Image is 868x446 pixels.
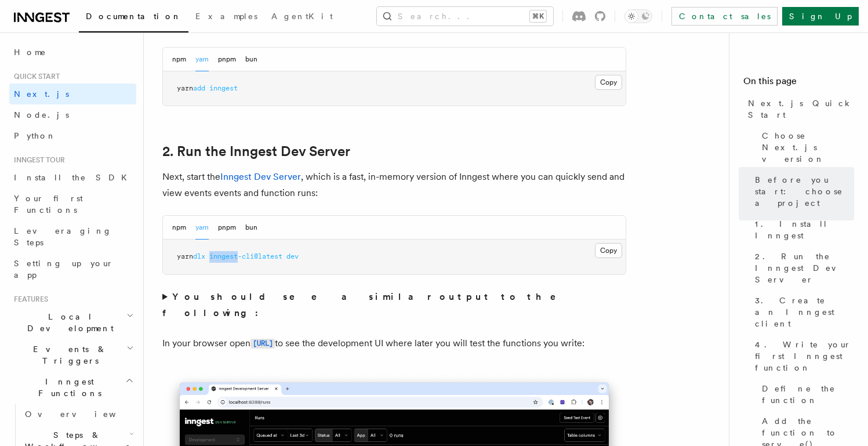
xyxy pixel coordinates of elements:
span: AgentKit [271,12,333,21]
a: Choose Next.js version [757,125,854,169]
span: inngest-cli@latest [209,252,282,260]
a: Home [9,42,136,63]
span: yarn [177,252,193,260]
a: Documentation [79,3,188,32]
a: Next.js Quick Start [743,93,854,125]
button: npm [172,48,186,71]
a: Inngest Dev Server [220,171,301,182]
a: Install the SDK [9,167,136,188]
span: Node.js [14,110,69,119]
button: pnpm [218,216,236,240]
button: npm [172,216,186,240]
a: Next.js [9,84,136,104]
button: Search...⌘K [377,7,553,26]
span: Your first Functions [14,194,83,215]
span: inngest [209,84,238,92]
a: Define the function [757,378,854,411]
span: Next.js [14,89,69,99]
a: Sign Up [782,7,859,26]
span: Setting up your app [14,259,114,280]
button: Local Development [9,306,136,339]
button: bun [245,216,257,240]
span: Examples [195,12,257,21]
a: Python [9,125,136,146]
p: Next, start the , which is a fast, in-memory version of Inngest where you can quickly send and vi... [162,169,626,201]
h4: On this page [743,74,854,93]
a: AgentKit [264,3,340,31]
span: dlx [193,252,205,260]
span: 4. Write your first Inngest function [755,339,854,374]
summary: You should see a similar output to the following: [162,289,626,321]
span: Home [14,46,46,58]
a: 2. Run the Inngest Dev Server [162,143,350,159]
a: Before you start: choose a project [750,169,854,213]
span: Quick start [9,72,60,81]
span: Before you start: choose a project [755,174,854,209]
span: 2. Run the Inngest Dev Server [755,251,854,285]
a: Your first Functions [9,188,136,220]
span: Overview [25,409,144,419]
span: Events & Triggers [9,343,126,367]
button: yarn [195,48,209,71]
span: Inngest Functions [9,376,125,399]
a: Contact sales [671,7,778,26]
span: Define the function [762,383,854,406]
span: Install the SDK [14,173,134,182]
span: Choose Next.js version [762,130,854,165]
button: pnpm [218,48,236,71]
span: Local Development [9,311,126,334]
span: 1. Install Inngest [755,218,854,241]
button: Toggle dark mode [624,9,652,23]
a: Setting up your app [9,253,136,285]
code: [URL] [250,339,275,349]
button: Copy [595,75,622,90]
span: Features [9,295,48,304]
button: bun [245,48,257,71]
kbd: ⌘K [530,10,546,22]
a: Overview [20,404,136,425]
a: 1. Install Inngest [750,213,854,246]
span: Next.js Quick Start [748,97,854,121]
strong: You should see a similar output to the following: [162,291,572,318]
a: 4. Write your first Inngest function [750,334,854,378]
a: Examples [188,3,264,31]
span: Documentation [86,12,181,21]
p: In your browser open to see the development UI where later you will test the functions you write: [162,335,626,352]
a: 2. Run the Inngest Dev Server [750,246,854,290]
a: Node.js [9,104,136,125]
span: add [193,84,205,92]
span: yarn [177,84,193,92]
button: Inngest Functions [9,371,136,404]
span: Python [14,131,56,140]
button: Events & Triggers [9,339,136,371]
a: [URL] [250,338,275,349]
button: yarn [195,216,209,240]
button: Copy [595,243,622,258]
span: Inngest tour [9,155,65,165]
a: 3. Create an Inngest client [750,290,854,334]
span: 3. Create an Inngest client [755,295,854,329]
span: dev [286,252,299,260]
a: Leveraging Steps [9,220,136,253]
span: Leveraging Steps [14,226,112,247]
